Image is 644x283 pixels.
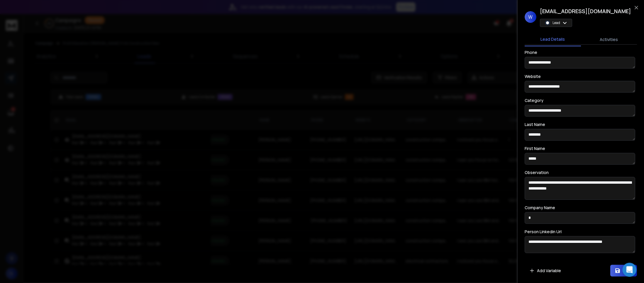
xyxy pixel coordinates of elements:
p: Lead [553,21,560,25]
div: Open Intercom Messenger [623,263,637,277]
label: Company Name [525,206,555,210]
button: Lead Details [525,33,581,46]
label: Phone [525,50,537,54]
label: Website [525,74,541,79]
label: Observation [525,171,549,175]
label: Last Name [525,122,545,127]
button: Add Variable [525,265,566,277]
span: W [525,11,536,23]
label: First Name [525,146,545,151]
label: Person Linkedin Url [525,230,562,234]
h1: [EMAIL_ADDRESS][DOMAIN_NAME] [540,7,631,15]
button: Save [610,265,637,277]
button: Activities [581,33,637,46]
label: Category [525,98,543,103]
